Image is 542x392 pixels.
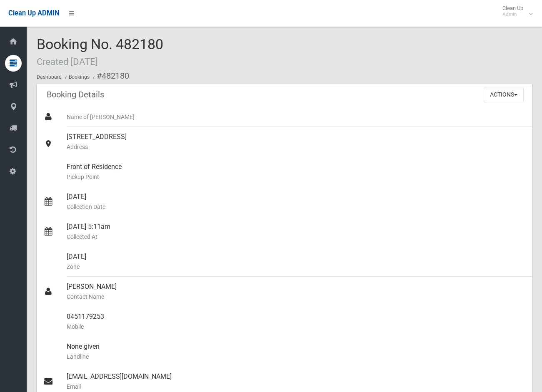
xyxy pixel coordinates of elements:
span: Booking No. 482180 [37,36,163,68]
header: Booking Details [37,87,114,103]
small: Landline [67,352,525,362]
small: Name of [PERSON_NAME] [67,112,525,122]
small: Collected At [67,232,525,242]
div: [PERSON_NAME] [67,277,525,307]
small: Pickup Point [67,172,525,182]
small: Address [67,142,525,152]
div: [DATE] [67,187,525,217]
div: [DATE] [67,247,525,277]
a: Bookings [69,74,90,80]
small: Created [DATE] [37,56,98,67]
small: Email [67,382,525,392]
small: Contact Name [67,292,525,302]
li: #482180 [91,68,129,84]
span: Clean Up ADMIN [8,9,59,17]
small: Collection Date [67,202,525,212]
span: Clean Up [498,5,532,17]
small: Zone [67,262,525,272]
div: 0451179253 [67,307,525,337]
div: Front of Residence [67,157,525,187]
small: Admin [502,11,523,17]
a: Dashboard [37,74,62,80]
div: [DATE] 5:11am [67,217,525,247]
div: None given [67,337,525,367]
div: [STREET_ADDRESS] [67,127,525,157]
button: Actions [484,87,524,102]
small: Mobile [67,322,525,332]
